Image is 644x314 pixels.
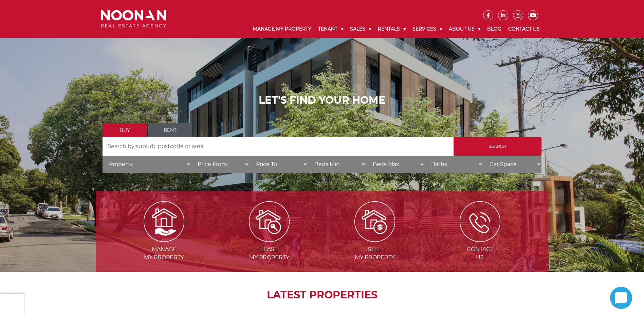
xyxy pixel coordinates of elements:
img: Manage my Property [144,201,184,242]
span: Sell my Property [323,245,427,262]
span: Manage my Property [112,245,216,262]
span: Lease my Property [217,245,321,262]
input: Search [454,137,541,156]
a: Manage My Property [250,20,315,38]
a: Rentals [374,20,409,38]
img: Sell my property [354,201,395,242]
a: Tenant [315,20,347,38]
a: Managemy Property [112,218,216,261]
h1: LET'S FIND YOUR HOME [103,94,541,106]
input: Search by suburb, postcode or area [103,137,454,156]
span: Contact Us [428,245,532,262]
a: Buy [103,123,147,137]
a: Contact Us [505,20,543,38]
a: Blog [484,20,505,38]
a: Leasemy Property [217,218,321,261]
a: About Us [445,20,484,38]
img: Lease my property [249,201,290,242]
img: ICONS [460,201,500,242]
a: Sellmy Property [323,218,427,261]
a: Services [409,20,445,38]
img: Noonan Real Estate Agency [101,10,166,28]
a: Rent [148,123,192,137]
a: ContactUs [428,218,532,261]
h2: LATEST PROPERTIES [113,289,531,301]
a: Sales [347,20,374,38]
